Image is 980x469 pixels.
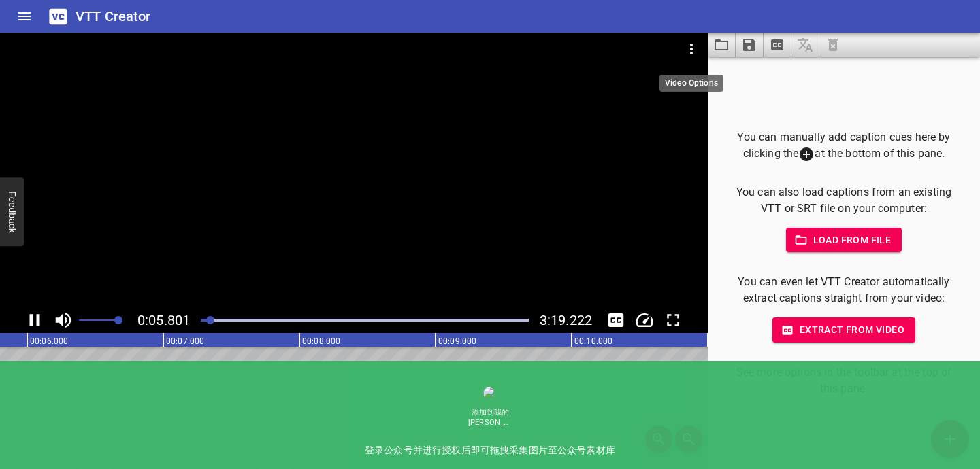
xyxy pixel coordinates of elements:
button: Toggle captions [603,307,629,333]
span: Load from file [797,232,892,249]
div: Toggle Full Screen [660,307,686,333]
span: Set video volume [114,316,122,324]
text: 00:09.000 [438,336,476,346]
span: 3:19.222 [540,312,592,328]
button: Toggle fullscreen [660,307,686,333]
p: You can also load captions from an existing VTT or SRT file on your computer: [730,184,958,217]
span: Extract from video [783,322,904,338]
text: 00:08.000 [302,336,340,346]
button: Toggle mute [50,307,76,333]
text: 00:10.000 [574,336,612,346]
button: Play/Pause [22,307,48,333]
button: Extract captions from video [764,33,791,57]
svg: Extract captions from video [769,37,785,53]
button: Save captions to file [736,33,764,57]
p: You can manually add caption cues here by clicking the at the bottom of this pane. [730,129,958,162]
svg: Load captions from file [713,37,730,53]
div: Play progress [201,319,529,322]
button: Load captions from file [708,33,736,57]
text: 00:07.000 [166,336,204,346]
button: Extract from video [772,317,915,343]
p: You can even let VTT Creator automatically extract captions straight from your video: [730,274,958,307]
button: Video Options [675,33,708,65]
div: Hide/Show Captions [603,307,629,333]
span: 0:05.801 [137,312,190,328]
button: Load from file [786,228,902,253]
h6: VTT Creator [76,5,151,27]
text: 00:06.000 [30,336,68,346]
button: Change Playback Speed [632,307,657,333]
span: Add some captions below, then you can translate them. [791,33,819,57]
div: Playback Speed [632,307,657,333]
svg: Save captions to file [741,37,757,53]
